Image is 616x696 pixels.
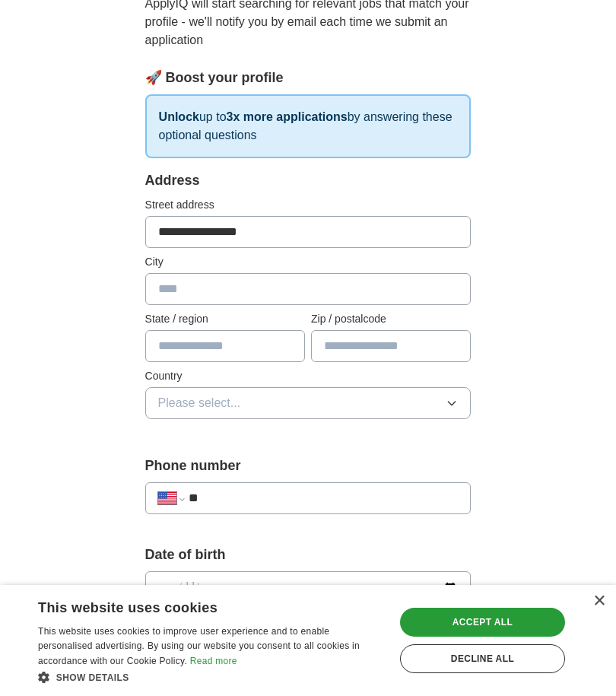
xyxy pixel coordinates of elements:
[145,311,305,327] label: State / region
[159,110,199,123] strong: Unlock
[145,68,472,88] div: 🚀 Boost your profile
[158,394,241,412] span: Please select...
[145,456,472,476] label: Phone number
[145,94,472,158] p: up to by answering these optional questions
[145,170,472,191] div: Address
[593,596,605,607] div: Close
[190,656,237,666] a: Read more, opens a new window
[145,545,472,565] label: Date of birth
[145,368,472,384] label: Country
[400,644,565,673] div: Decline all
[56,672,129,683] span: Show details
[145,387,472,419] button: Please select...
[227,110,348,123] strong: 3x more applications
[38,594,346,617] div: This website uses cookies
[311,311,471,327] label: Zip / postalcode
[145,254,472,270] label: City
[400,608,565,637] div: Accept all
[38,626,360,667] span: This website uses cookies to improve user experience and to enable personalised advertising. By u...
[145,197,472,213] label: Street address
[38,669,384,685] div: Show details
